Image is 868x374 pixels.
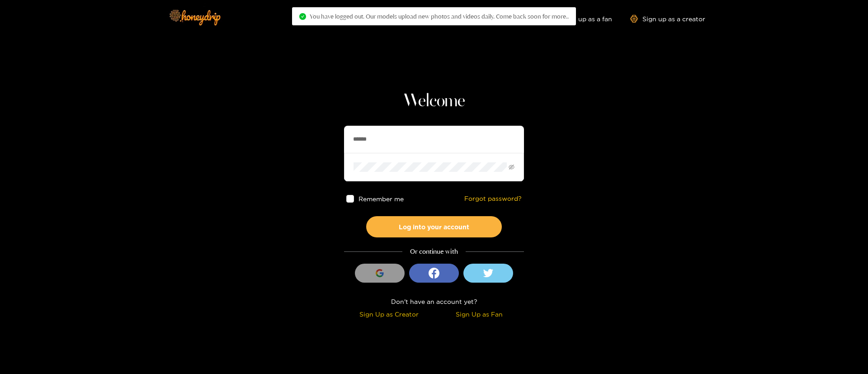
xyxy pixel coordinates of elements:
div: Sign Up as Fan [436,309,522,319]
div: Or continue with [344,246,524,257]
span: You have logged out. Our models upload new photos and videos daily. Come back soon for more.. [310,13,569,20]
a: Sign up as a fan [550,15,612,23]
div: Don't have an account yet? [344,296,524,307]
a: Sign up as a creator [630,15,705,23]
a: Forgot password? [464,195,522,203]
button: Log into your account [366,216,502,237]
h1: Welcome [344,90,524,112]
span: eye-invisible [509,164,514,170]
span: check-circle [299,13,306,20]
div: Sign Up as Creator [346,309,432,319]
span: Remember me [359,195,404,202]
